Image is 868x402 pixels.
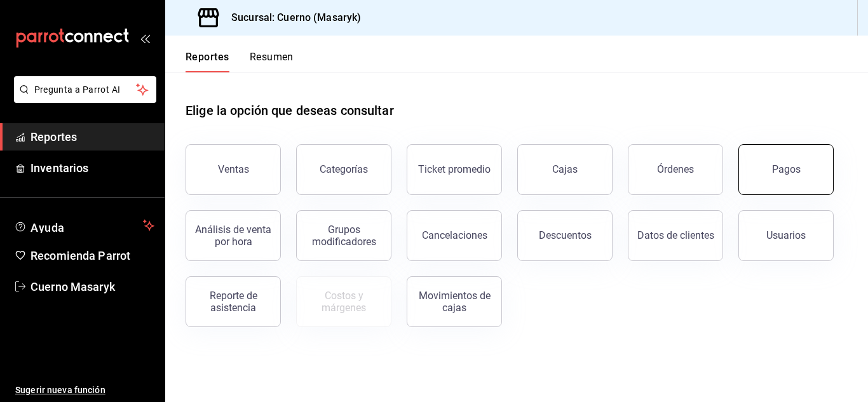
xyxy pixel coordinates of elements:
div: Movimientos de cajas [415,290,494,314]
div: Cancelaciones [422,229,487,241]
button: Ticket promedio [407,144,502,195]
button: Reportes [186,51,229,72]
button: Reporte de asistencia [186,276,281,327]
button: open_drawer_menu [140,33,150,43]
div: Análisis de venta por hora [194,224,273,248]
button: Movimientos de cajas [407,276,502,327]
span: Cuerno Masaryk [31,278,154,295]
button: Análisis de venta por hora [186,210,281,261]
span: Sugerir nueva función [15,384,154,397]
button: Usuarios [738,210,834,261]
div: Grupos modificadores [304,224,383,248]
div: Reporte de asistencia [194,290,273,314]
button: Grupos modificadores [296,210,391,261]
div: Cajas [552,163,578,175]
div: Datos de clientes [637,229,714,241]
button: Ventas [186,144,281,195]
span: Ayuda [31,218,138,233]
button: Contrata inventarios para ver este reporte [296,276,391,327]
button: Resumen [250,51,294,72]
div: Órdenes [657,163,694,175]
button: Categorías [296,144,391,195]
span: Pregunta a Parrot AI [34,83,137,97]
div: Categorías [320,163,368,175]
button: Descuentos [517,210,613,261]
button: Órdenes [628,144,723,195]
span: Inventarios [31,159,154,177]
button: Cajas [517,144,613,195]
div: navigation tabs [186,51,294,72]
button: Pagos [738,144,834,195]
span: Recomienda Parrot [31,247,154,264]
button: Cancelaciones [407,210,502,261]
h3: Sucursal: Cuerno (Masaryk) [221,10,361,25]
div: Pagos [772,163,801,175]
div: Ventas [218,163,249,175]
div: Costos y márgenes [304,290,383,314]
button: Pregunta a Parrot AI [14,76,156,103]
button: Datos de clientes [628,210,723,261]
div: Usuarios [766,229,806,241]
span: Reportes [31,128,154,145]
div: Ticket promedio [418,163,491,175]
a: Pregunta a Parrot AI [9,92,156,105]
h1: Elige la opción que deseas consultar [186,101,394,120]
div: Descuentos [539,229,592,241]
